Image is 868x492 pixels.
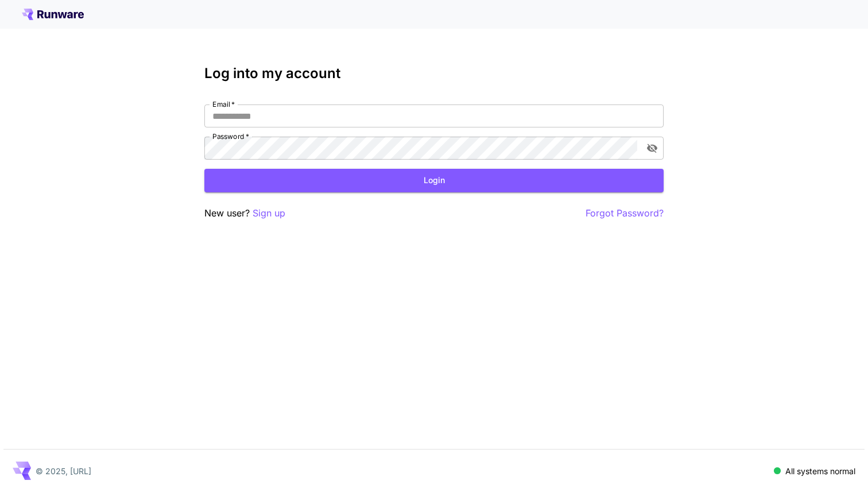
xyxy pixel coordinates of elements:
[204,169,664,192] button: Login
[204,206,285,220] p: New user?
[204,65,664,82] h3: Log into my account
[642,138,662,158] button: toggle password visibility
[212,131,249,141] label: Password
[253,206,285,220] button: Sign up
[586,206,664,220] button: Forgot Password?
[36,465,91,477] p: © 2025, [URL]
[212,99,235,109] label: Email
[785,465,855,477] p: All systems normal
